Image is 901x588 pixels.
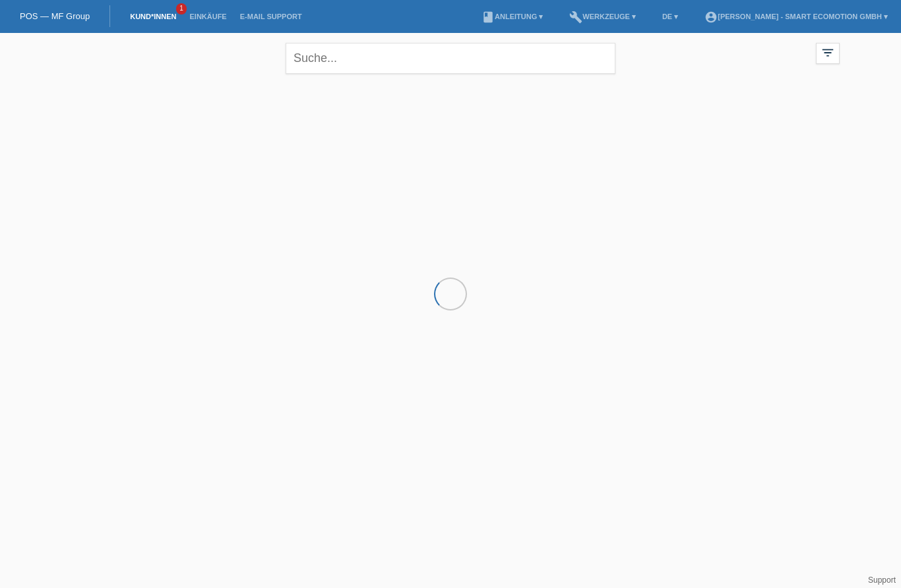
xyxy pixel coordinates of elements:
[698,13,894,20] a: account_circle[PERSON_NAME] - Smart Ecomotion GmbH ▾
[475,13,549,20] a: bookAnleitung ▾
[656,13,685,20] a: DE ▾
[868,575,896,585] a: Support
[176,3,187,15] span: 1
[123,13,183,20] a: Kund*innen
[233,13,309,20] a: E-Mail Support
[704,11,718,24] i: account_circle
[563,13,642,20] a: buildWerkzeuge ▾
[569,11,582,24] i: build
[20,11,90,21] a: POS — MF Group
[286,43,615,74] input: Suche...
[821,45,835,60] i: filter_list
[482,11,495,24] i: book
[183,13,233,20] a: Einkäufe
